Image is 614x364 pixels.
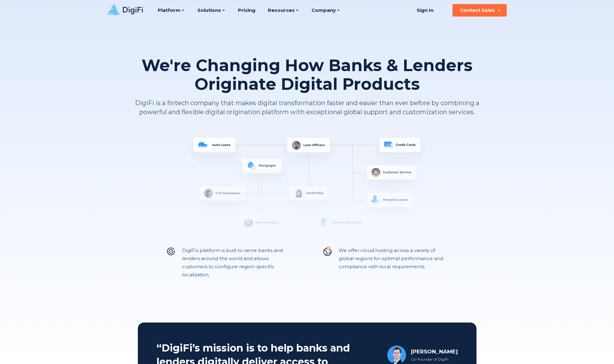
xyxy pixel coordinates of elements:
[452,4,507,17] button: Contact Sales
[134,56,480,94] h1: We're Changing How Banks & Lenders Originate Digital Products
[460,7,495,13] div: Contact Sales
[182,246,292,279] p: DigiFi’s platform is built to serve banks and lenders around the world and allows customers to co...
[134,135,480,241] img: System Overview
[339,246,448,279] p: We offer cloud hosting across a variety of global regions for optimal performance and compliance ...
[411,348,458,355] div: [PERSON_NAME]
[409,4,441,17] a: Sign In
[134,99,480,117] p: DigiFi is a fintech company that makes digital transformation faster and easier than ever before ...
[411,357,458,362] div: Co-Founder of DigiFi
